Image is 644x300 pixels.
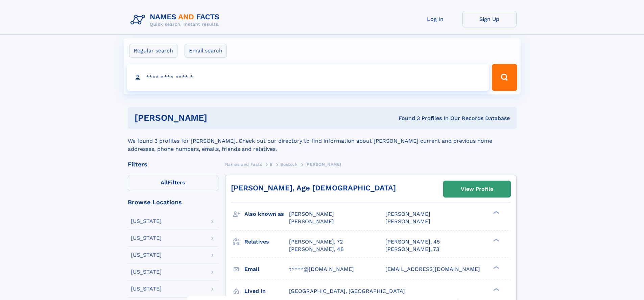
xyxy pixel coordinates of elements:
div: Filters [128,161,218,167]
span: All [161,179,168,186]
span: [GEOGRAPHIC_DATA], [GEOGRAPHIC_DATA] [289,288,405,294]
a: Names and Facts [225,160,262,168]
a: Log In [408,11,462,27]
div: ❯ [492,238,500,242]
a: [PERSON_NAME], Age [DEMOGRAPHIC_DATA] [231,184,396,192]
a: View Profile [444,181,510,197]
div: ❯ [492,265,500,270]
label: Filters [128,175,218,191]
div: [US_STATE] [131,235,162,241]
a: [PERSON_NAME], 73 [385,246,439,253]
span: [PERSON_NAME] [289,218,334,225]
h3: Lived in [244,285,289,297]
a: [PERSON_NAME], 72 [289,238,343,246]
label: Email search [185,44,227,58]
div: [US_STATE] [131,252,162,258]
button: Search Button [492,64,517,91]
span: Bostock [280,162,297,167]
span: B [270,162,273,167]
div: Browse Locations [128,199,218,205]
div: ❯ [492,210,500,215]
h3: Email [244,263,289,275]
div: View Profile [461,181,493,197]
div: ❯ [492,287,500,292]
h1: [PERSON_NAME] [135,114,303,122]
a: Sign Up [462,11,517,27]
div: [US_STATE] [131,269,162,275]
span: [EMAIL_ADDRESS][DOMAIN_NAME] [385,266,480,272]
h3: Also known as [244,208,289,220]
a: B [270,160,273,168]
div: [US_STATE] [131,218,162,224]
h3: Relatives [244,236,289,248]
span: [PERSON_NAME] [385,218,430,225]
a: [PERSON_NAME], 45 [385,238,440,246]
div: Found 3 Profiles In Our Records Database [303,115,510,122]
div: We found 3 profiles for [PERSON_NAME]. Check out our directory to find information about [PERSON_... [128,129,517,153]
span: [PERSON_NAME] [289,211,334,217]
label: Regular search [129,44,177,58]
div: [US_STATE] [131,286,162,292]
input: search input [127,64,489,91]
a: [PERSON_NAME], 48 [289,246,344,253]
span: [PERSON_NAME] [305,162,341,167]
span: [PERSON_NAME] [385,211,430,217]
img: Logo Names and Facts [128,11,225,29]
a: Bostock [280,160,297,168]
